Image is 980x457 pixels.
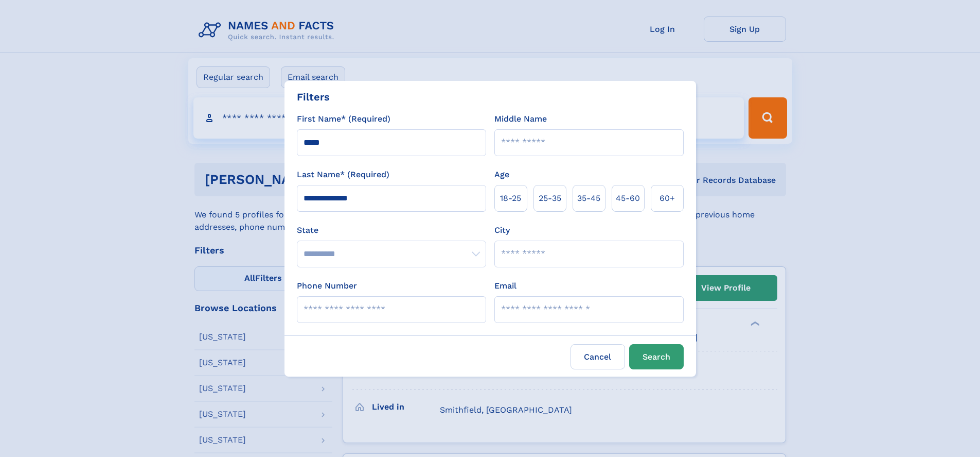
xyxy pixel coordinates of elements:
[297,113,390,125] label: First Name* (Required)
[297,280,357,292] label: Phone Number
[494,224,510,236] label: City
[539,192,561,205] span: 25‑35
[571,344,625,369] label: Cancel
[629,344,684,369] button: Search
[500,192,521,205] span: 18‑25
[494,113,547,125] label: Middle Name
[577,192,600,205] span: 35‑45
[297,168,389,181] label: Last Name* (Required)
[494,280,516,292] label: Email
[297,89,330,105] div: Filters
[494,168,509,181] label: Age
[616,192,640,205] span: 45‑60
[297,224,486,236] label: State
[660,192,675,205] span: 60+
